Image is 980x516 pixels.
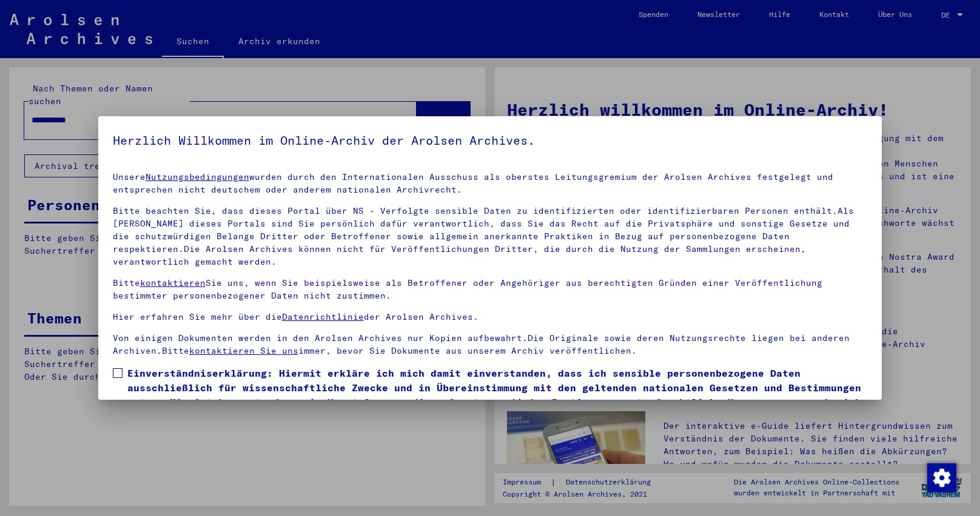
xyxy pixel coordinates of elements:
a: kontaktieren Sie uns [189,345,298,356]
a: Datenrichtlinie [282,311,364,322]
a: kontaktieren [140,277,206,288]
div: Zustimmung ändern [927,463,956,492]
p: Bitte beachten Sie, dass dieses Portal über NS - Verfolgte sensible Daten zu identifizierten oder... [113,205,868,268]
h5: Herzlich Willkommen im Online-Archiv der Arolsen Archives. [113,131,868,150]
p: Von einigen Dokumenten werden in den Arolsen Archives nur Kopien aufbewahrt.Die Originale sowie d... [113,332,868,357]
p: Bitte Sie uns, wenn Sie beispielsweise als Betroffener oder Angehöriger aus berechtigten Gründen ... [113,277,868,302]
p: Unsere wurden durch den Internationalen Ausschuss als oberstes Leitungsgremium der Arolsen Archiv... [113,171,868,196]
a: Nutzungsbedingungen [146,171,249,182]
p: Hier erfahren Sie mehr über die der Arolsen Archives. [113,311,868,323]
span: Einverständniserklärung: Hiermit erkläre ich mich damit einverstanden, dass ich sensible personen... [127,366,868,424]
img: Zustimmung ändern [927,463,956,492]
